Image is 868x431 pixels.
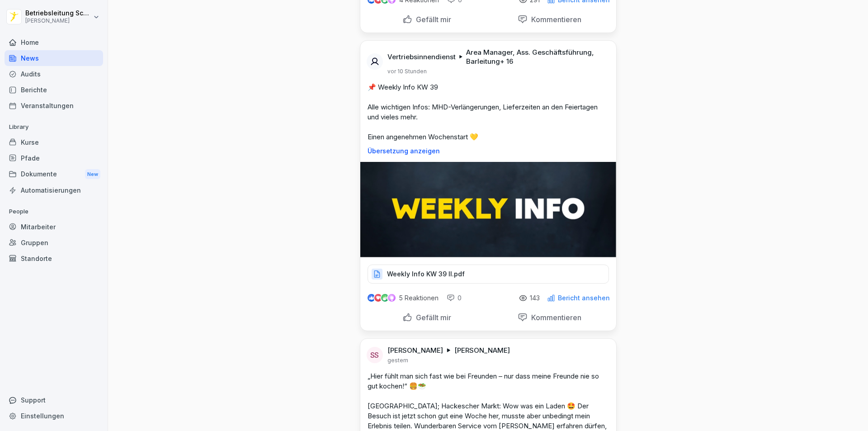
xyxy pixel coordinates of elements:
p: Übersetzung anzeigen [368,147,609,155]
img: love [375,294,382,301]
p: [PERSON_NAME] [25,18,91,24]
a: Gruppen [5,235,103,251]
div: Dokumente [5,166,103,183]
p: People [5,204,103,219]
a: Automatisierungen [5,182,103,198]
a: Einstellungen [5,408,103,424]
p: Gefällt mir [412,15,451,24]
p: [PERSON_NAME] [454,346,510,355]
div: SS [367,347,383,363]
p: 5 Reaktionen [399,294,439,302]
a: Audits [5,66,103,82]
a: Weekly Info KW 39 II.pdf [368,272,609,281]
a: Standorte [5,251,103,266]
p: Betriebsleitung Schlump [25,9,91,17]
img: inspiring [388,294,396,302]
div: New [85,169,100,180]
p: gestern [387,357,408,364]
p: vor 10 Stunden [387,68,427,75]
img: like [368,294,375,302]
p: Library [5,120,103,134]
p: Gefällt mir [412,313,451,322]
div: Support [5,392,103,408]
div: 0 [447,294,462,303]
a: Berichte [5,82,103,98]
a: Kurse [5,134,103,150]
p: Weekly Info KW 39 II.pdf [387,270,465,279]
p: 143 [530,294,540,302]
p: Vertriebsinnendienst [387,52,456,62]
a: Mitarbeiter [5,219,103,235]
p: Kommentieren [528,313,581,322]
a: Pfade [5,150,103,166]
p: Kommentieren [528,15,581,24]
p: [PERSON_NAME] [387,346,443,355]
img: celebrate [381,294,389,302]
p: Area Manager, Ass. Geschäftsführung, Barleitung + 16 [466,48,605,66]
a: News [5,50,103,66]
a: DokumenteNew [5,166,103,183]
a: Veranstaltungen [5,98,103,114]
img: c31u2p2qoqpfv4dnx9j6dtk8.png [360,162,616,257]
p: 📌 Weekly Info KW 39 Alle wichtigen Infos: MHD-Verlängerungen, Lieferzeiten an den Feiertagen und ... [368,82,609,142]
p: Bericht ansehen [558,294,610,302]
a: Home [5,34,103,50]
